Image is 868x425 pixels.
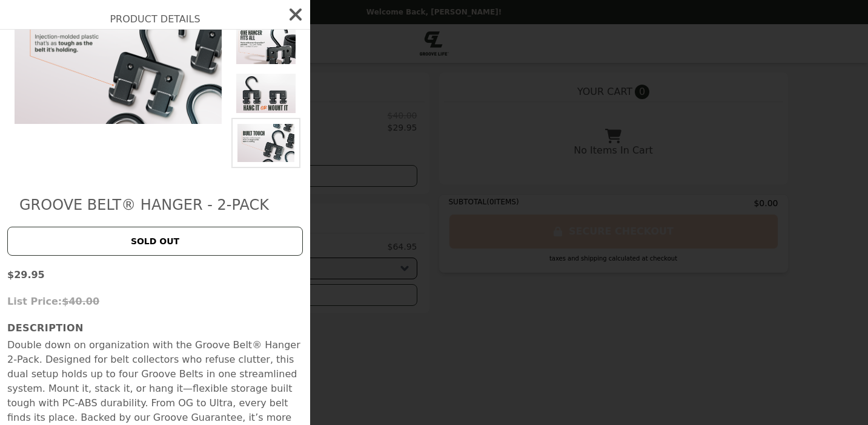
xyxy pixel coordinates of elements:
[231,69,300,118] img: Default Title
[231,20,300,69] img: Default Title
[7,227,303,256] button: SOLD OUT
[7,294,303,309] p: List Price:
[62,296,99,307] span: $40.00
[7,268,303,282] p: $29.95
[19,195,291,215] h2: Groove Belt® Hanger - 2-Pack
[7,321,303,336] h3: Description
[231,168,300,217] img: Default Title
[231,118,300,168] img: Default Title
